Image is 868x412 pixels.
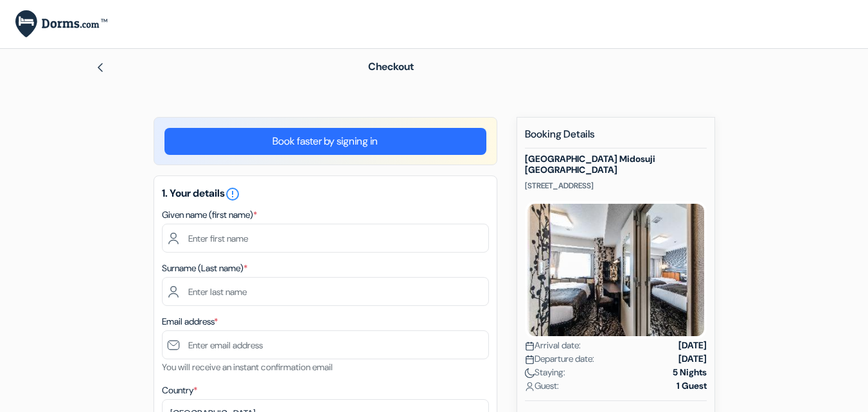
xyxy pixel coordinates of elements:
p: [STREET_ADDRESS] [525,181,707,191]
strong: 1 Guest [677,379,707,393]
a: Book faster by signing in [164,128,486,155]
label: Country [162,384,197,397]
strong: [DATE] [678,352,707,366]
small: You will receive an instant confirmation email [162,361,333,373]
img: Dorms.com [15,10,107,38]
span: Departure date: [525,352,594,366]
span: Staying: [525,366,565,379]
label: Email address [162,315,218,328]
h5: [GEOGRAPHIC_DATA] Midosuji [GEOGRAPHIC_DATA] [525,154,707,175]
label: Surname (Last name) [162,262,247,275]
a: error_outline [225,186,240,200]
img: calendar.svg [525,341,535,351]
label: Given name (first name) [162,208,257,222]
input: Enter last name [162,277,489,306]
img: user_icon.svg [525,382,535,391]
span: Arrival date: [525,339,581,352]
strong: [DATE] [678,339,707,352]
img: moon.svg [525,368,535,378]
h5: 1. Your details [162,186,489,202]
img: calendar.svg [525,355,535,364]
i: error_outline [225,186,240,202]
span: Checkout [368,60,414,73]
strong: 5 Nights [673,366,707,379]
input: Enter first name [162,224,489,253]
h5: Booking Details [525,128,707,148]
img: left_arrow.svg [95,62,105,73]
input: Enter email address [162,330,489,359]
span: Guest: [525,379,559,393]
